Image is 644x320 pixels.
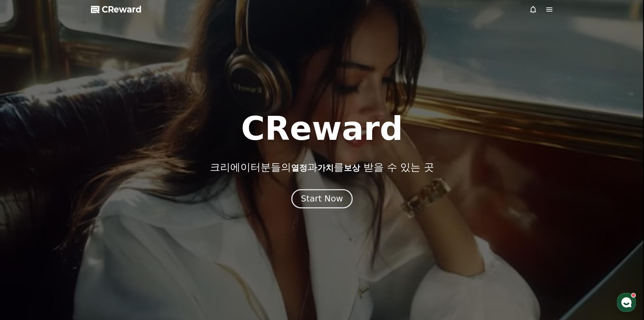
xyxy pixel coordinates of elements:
[87,215,130,232] a: 설정
[293,196,351,203] a: Start Now
[102,4,142,15] span: CReward
[45,215,87,232] a: 대화
[210,161,434,173] p: 크리에이터분들의 과 를 받을 수 있는 곳
[91,4,142,15] a: CReward
[301,193,343,205] div: Start Now
[104,225,113,230] span: 설정
[241,112,403,145] h1: CReward
[21,225,25,230] span: 홈
[344,163,360,173] span: 보상
[2,215,45,232] a: 홈
[62,225,70,231] span: 대화
[291,189,353,208] button: Start Now
[317,163,334,173] span: 가치
[291,163,307,173] span: 열정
